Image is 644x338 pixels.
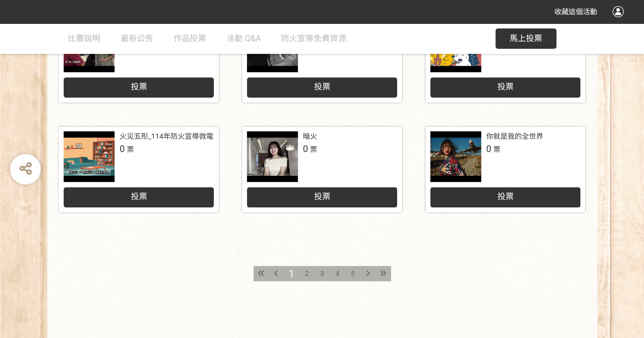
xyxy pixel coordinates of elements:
span: 作品投票 [174,34,206,43]
span: 投票 [130,192,147,201]
span: 投票 [130,82,147,91]
span: 投票 [314,192,330,201]
a: 暗火0票投票 [242,126,402,212]
span: 5 [351,269,355,278]
span: 4 [335,269,340,278]
span: 0 [486,143,491,154]
a: 你就是我的全世界0票投票 [425,126,585,212]
a: 最新公告 [121,23,153,54]
span: 活動 Q&A [227,34,261,43]
span: 最新公告 [121,34,153,43]
span: 票 [493,145,500,153]
a: 活動 Q&A [227,23,261,54]
a: 房裡散不去的煙0票投票 [242,16,402,103]
span: 馬上投票 [510,34,542,43]
span: 0 [303,143,308,154]
button: 馬上投票 [495,28,556,49]
span: 投票 [314,82,330,91]
span: 比賽說明 [68,34,100,43]
a: 火災五形_114年防火宣導微電影徵選競賽0票投票 [59,126,219,212]
span: 票 [310,145,317,153]
a: 防火宣導免費資源 [281,23,346,54]
span: 投票 [497,82,513,91]
span: 0 [120,143,125,154]
a: 比賽說明 [68,23,100,54]
span: 收藏這個活動 [554,8,597,16]
a: 當火來 動起來！0票投票 [425,16,585,103]
a: 作品投票 [174,23,206,54]
span: 3 [320,269,324,278]
div: 火災五形_114年防火宣導微電影徵選競賽 [120,131,249,142]
span: 1 [289,267,294,280]
span: 投票 [497,192,513,201]
span: 票 [127,145,134,153]
span: 防火宣導免費資源 [281,34,346,43]
div: 暗火 [303,131,317,142]
span: 2 [305,269,309,278]
div: 你就是我的全世界 [486,131,543,142]
a: 防火宣導-人離火熄0票投票 [59,16,219,103]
